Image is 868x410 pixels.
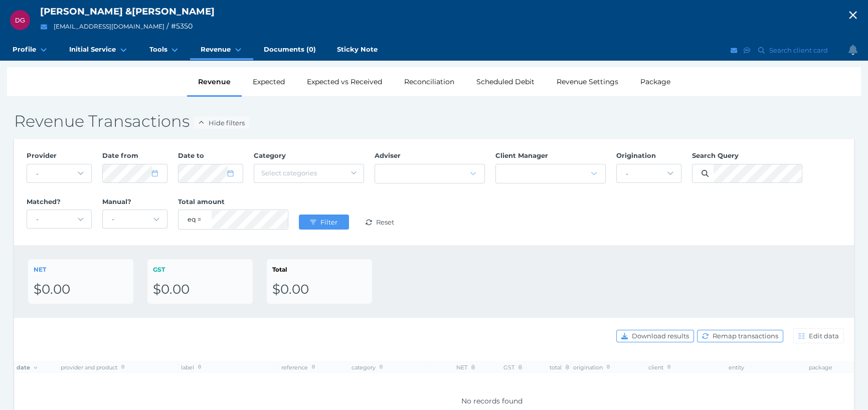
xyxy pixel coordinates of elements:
[201,45,231,54] span: Revenue
[550,364,569,371] span: total
[102,151,138,159] span: Date from
[187,67,242,96] div: Revenue
[149,45,167,54] span: Tools
[15,17,25,24] span: DG
[253,40,326,60] a: Documents (0)
[10,10,30,30] div: Deon Gould
[102,197,131,206] span: Manual?
[648,364,671,371] span: client
[254,151,286,159] span: Category
[375,151,401,159] span: Adviser
[337,45,378,54] span: Sticky Note
[69,45,116,54] span: Initial Service
[153,281,247,298] div: $0.00
[807,332,843,340] span: Edit data
[178,197,225,206] span: Total amount
[767,46,832,54] span: Search client card
[503,364,522,371] span: GST
[242,67,296,96] div: Expected
[355,215,405,230] button: Reset
[181,364,202,371] span: label
[54,23,164,30] a: [EMAIL_ADDRESS][DOMAIN_NAME]
[194,116,249,129] button: Hide filters
[546,67,629,96] div: Revenue Settings
[393,67,465,96] div: Reconciliation
[38,21,50,33] button: Email
[697,330,783,342] button: Remap transactions
[206,119,249,127] span: Hide filters
[153,266,165,273] span: GST
[616,330,694,342] button: Download results
[281,364,315,371] span: reference
[352,364,383,371] span: category
[272,281,367,298] div: $0.00
[13,45,36,54] span: Profile
[34,266,46,273] span: NET
[573,364,610,371] span: origination
[261,169,317,177] span: Select categories
[630,332,693,340] span: Download results
[729,44,739,57] button: Email
[616,151,656,159] span: Origination
[166,22,193,31] span: / # 5350
[40,6,123,17] span: [PERSON_NAME]
[793,328,844,343] button: Edit data
[461,396,523,405] span: No records found
[318,218,342,226] span: Filter
[14,111,854,132] h2: Revenue Transactions
[61,364,125,371] span: provider and product
[188,210,207,229] select: eq = equals; neq = not equals; lt = less than; gt = greater than
[272,266,287,273] span: Total
[629,67,681,96] div: Package
[374,218,399,226] span: Reset
[711,332,783,340] span: Remap transactions
[17,364,38,371] span: date
[299,215,349,230] button: Filter
[59,40,138,60] a: Initial Service
[465,67,546,96] div: Scheduled Debit
[34,281,128,298] div: $0.00
[178,151,204,159] span: Date to
[754,44,833,57] button: Search client card
[296,67,393,96] div: Expected vs Received
[456,364,475,371] span: NET
[692,151,739,159] span: Search Query
[27,151,57,159] span: Provider
[190,40,253,60] a: Revenue
[727,362,807,373] th: entity
[742,44,752,57] button: SMS
[2,40,59,60] a: Profile
[125,6,215,17] span: & [PERSON_NAME]
[264,45,316,54] span: Documents (0)
[495,151,548,159] span: Client Manager
[27,197,61,206] span: Matched?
